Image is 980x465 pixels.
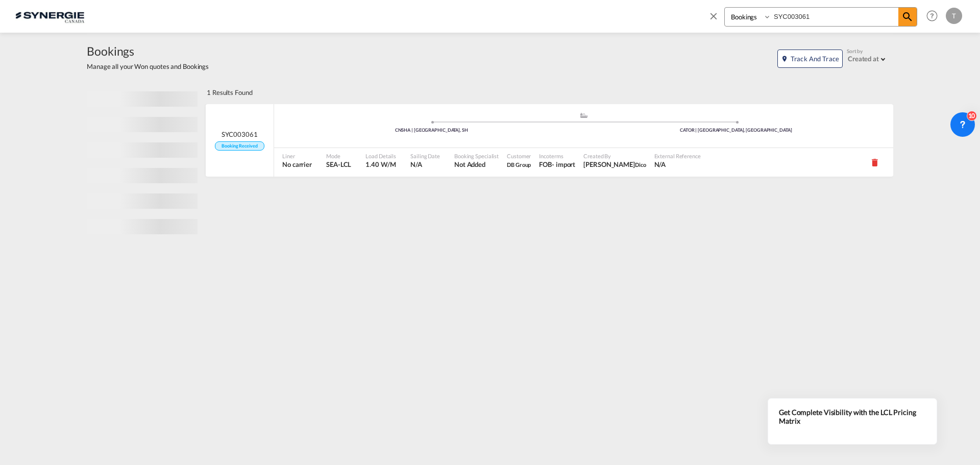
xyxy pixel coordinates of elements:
span: N/A [410,160,440,169]
div: 1 Results Found [207,81,253,104]
md-icon: icon-close [708,10,719,21]
span: SYC003061 [222,130,257,139]
span: Created By [583,152,646,160]
span: Not Added [454,160,499,169]
div: SYC003061 Booking Received assets/icons/custom/ship-fill.svgassets/icons/custom/roll-o-plane.svgP... [206,104,893,177]
md-icon: assets/icons/custom/ship-fill.svg [578,113,590,118]
span: Booking Received [215,141,264,151]
span: N/A [654,160,701,169]
span: SEA-LCL [326,160,351,169]
div: FOB [539,160,552,169]
div: T [946,8,962,24]
span: DB Group [507,160,531,169]
span: Bookings [87,43,209,59]
md-icon: icon-map-marker [781,55,788,62]
span: Mode [326,152,351,160]
md-icon: icon-magnify [901,11,914,23]
div: CATOR | [GEOGRAPHIC_DATA], [GEOGRAPHIC_DATA] [584,127,889,134]
input: Enter Booking ID, Reference ID, Order ID [771,8,898,26]
span: Load Details [365,152,396,160]
span: Sailing Date [410,152,440,160]
span: Customer [507,152,531,160]
span: 1.40 W/M [365,160,396,168]
span: Manage all your Won quotes and Bookings [87,62,209,71]
div: - import [552,160,575,169]
span: Sort by [847,47,863,55]
span: Dico [635,161,646,168]
span: Booking Specialist [454,152,499,160]
span: Incoterms [539,152,575,160]
div: CNSHA | [GEOGRAPHIC_DATA], SH [279,127,584,134]
span: icon-magnify [898,8,917,26]
span: External Reference [654,152,701,160]
div: Created at [848,55,879,63]
button: icon-map-markerTrack and Trace [777,50,843,68]
span: Liner [282,152,312,160]
md-icon: icon-delete [870,157,880,167]
img: 1f56c880d42311ef80fc7dca854c8e59.png [15,5,84,28]
div: Help [923,7,946,26]
span: Daniel Dico [583,160,646,169]
span: No carrier [282,160,312,169]
span: icon-close [708,7,724,32]
span: FOB import [539,160,575,169]
span: DB Group [507,161,531,168]
span: Help [923,7,941,25]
